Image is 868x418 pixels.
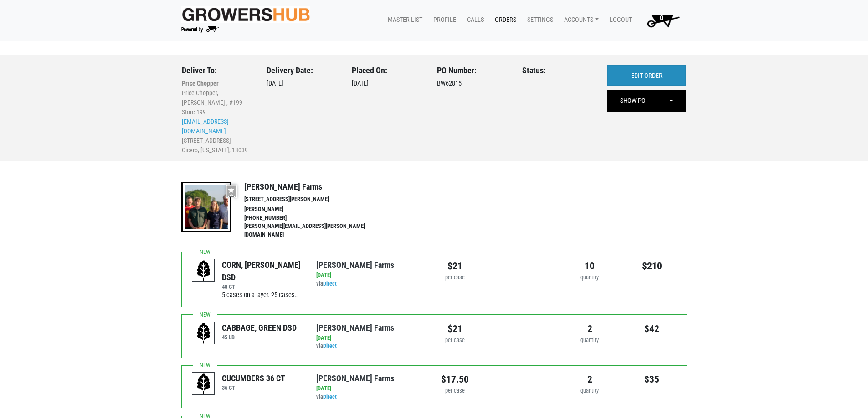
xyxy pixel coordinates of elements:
div: CUCUMBERS 36 CT [222,372,285,384]
div: $21 [441,322,469,336]
b: Price Chopper [182,80,219,87]
li: Cicero, [US_STATE], 13039 [182,146,253,155]
div: 2 [565,322,614,336]
a: SHOW PO [608,91,658,111]
div: CORN, [PERSON_NAME] DSD [222,259,303,283]
a: 0 [636,11,687,30]
h6: 36 CT [222,384,285,391]
div: 10 [565,259,614,273]
h4: [PERSON_NAME] Farms [244,182,385,192]
a: Master List [380,11,426,29]
a: Settings [520,11,557,29]
div: $17.50 [441,372,469,387]
h3: Delivery Date: [267,65,338,76]
div: per case [441,273,469,282]
img: Powered by Big Wheelbarrow [181,26,219,33]
div: $42 [628,322,677,336]
div: 5 cases on a layer. 25 cases [222,290,303,300]
img: placeholder-variety-43d6402dacf2d531de610a020419775a.svg [192,322,215,345]
li: [PERSON_NAME] [244,205,385,214]
a: EDIT ORDER [607,65,686,86]
div: $21 [441,259,469,273]
span: … [295,290,299,300]
h3: PO Number: [437,65,508,76]
h6: 45 LB [222,334,297,341]
li: [STREET_ADDRESS][PERSON_NAME] [244,195,385,204]
li: [PERSON_NAME][EMAIL_ADDRESS][PERSON_NAME][DOMAIN_NAME] [244,222,385,239]
div: [DATE] [316,271,427,280]
div: via [316,384,427,402]
a: Direct [323,342,337,349]
div: [DATE] [316,334,427,342]
a: [EMAIL_ADDRESS][DOMAIN_NAME] [182,118,229,135]
span: quantity [580,337,599,343]
a: Direct [323,280,337,287]
div: per case [441,387,469,395]
li: Store 199 [182,107,253,117]
img: Cart [643,11,683,30]
h3: Status: [522,65,594,76]
a: Calls [460,11,488,29]
li: Price Chopper, [PERSON_NAME] , #199 [182,88,253,107]
div: per case [441,336,469,345]
a: Accounts [557,11,602,29]
span: 0 [660,14,663,22]
a: [PERSON_NAME] Farms [316,260,394,270]
a: Direct [323,393,337,400]
img: placeholder-variety-43d6402dacf2d531de610a020419775a.svg [192,373,215,395]
a: [PERSON_NAME] Farms [316,323,394,332]
div: via [316,271,427,288]
a: [PERSON_NAME] Farms [316,373,394,383]
h6: 48 CT [222,283,303,290]
img: placeholder-variety-43d6402dacf2d531de610a020419775a.svg [192,259,215,282]
div: $35 [628,372,677,387]
a: Logout [602,11,636,29]
div: via [316,334,427,351]
span: BW62815 [437,80,462,87]
div: [DATE] [352,65,423,156]
a: Orders [488,11,520,29]
div: CABBAGE, GREEN DSD [222,322,297,334]
img: thumbnail-8a08f3346781c529aa742b86dead986c.jpg [181,182,231,232]
span: quantity [580,274,599,281]
div: $210 [628,259,677,273]
li: [PHONE_NUMBER] [244,214,385,222]
h3: Deliver To: [182,65,253,76]
li: [STREET_ADDRESS] [182,136,253,146]
div: 2 [565,372,614,387]
div: [DATE] [316,384,427,393]
img: original-fc7597fdc6adbb9d0e2ae620e786d1a2.jpg [181,6,311,23]
h3: Placed On: [352,65,423,76]
div: [DATE] [267,65,338,156]
span: quantity [580,387,599,394]
a: Profile [426,11,460,29]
